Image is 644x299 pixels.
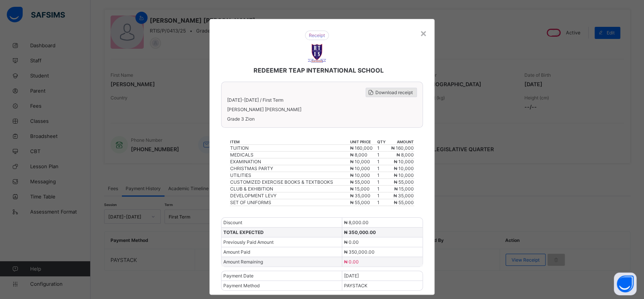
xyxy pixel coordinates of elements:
[420,26,427,39] div: ×
[344,229,376,235] span: ₦ 350,000.00
[230,139,350,145] th: item
[377,179,387,186] td: 1
[230,166,349,171] div: CHRISTMAS PARTY
[391,145,414,151] span: ₦ 160,000
[350,179,370,185] span: ₦ 55,000
[397,152,414,158] span: ₦ 8,000
[350,172,370,178] span: ₦ 10,000
[350,159,370,164] span: ₦ 10,000
[230,186,349,192] div: CLUB & EXHIBITION
[350,152,367,158] span: ₦ 8,000
[394,172,414,178] span: ₦ 10,000
[394,179,414,185] span: ₦ 55,000
[223,273,254,279] span: Payment Date
[344,259,359,265] span: ₦ 0.00
[230,179,349,185] div: CUSTOMIZED EXERCISE BOOKS & TEXTBOOKS
[377,152,387,158] td: 1
[350,145,373,151] span: ₦ 160,000
[350,166,370,171] span: ₦ 10,000
[230,200,349,205] div: SET OF UNIFORMS
[377,172,387,179] td: 1
[223,249,250,255] span: Amount Paid
[223,229,264,235] span: TOTAL EXPECTED
[227,97,283,103] span: [DATE]-[DATE] / First Term
[344,220,369,225] span: ₦ 8,000.00
[230,172,349,178] div: UTILITIES
[344,249,375,255] span: ₦ 350,000.00
[230,193,349,198] div: DEVELOPMENT LEVY
[377,158,387,165] td: 1
[223,259,263,265] span: Amount Remaining
[387,139,414,145] th: amount
[377,192,387,199] td: 1
[350,193,370,198] span: ₦ 35,000
[350,186,370,192] span: ₦ 15,000
[350,139,377,145] th: unit price
[377,139,387,145] th: qty
[377,199,387,206] td: 1
[254,67,384,74] span: REDEEMER TEAP INTERNATIONAL SCHOOL
[394,186,414,192] span: ₦ 15,000
[227,116,417,122] span: Grade 3 Zion
[375,90,413,95] span: Download receipt
[230,152,349,158] div: MEDICALS
[223,220,242,225] span: Discount
[344,239,359,245] span: ₦ 0.00
[394,166,414,171] span: ₦ 10,000
[230,159,349,164] div: EXAMINATION
[377,186,387,192] td: 1
[230,145,349,151] div: TUITION
[377,145,387,152] td: 1
[393,193,414,198] span: ₦ 35,000
[223,283,260,288] span: Payment Method
[223,239,274,245] span: Previously Paid Amount
[614,273,636,295] button: Open asap
[305,31,329,40] img: receipt.26f346b57495a98c98ef9b0bc63aa4d8.svg
[394,200,414,205] span: ₦ 55,000
[344,283,367,288] span: PAYSTACK
[377,165,387,172] td: 1
[394,159,414,164] span: ₦ 10,000
[307,44,326,63] img: REDEEMER TEAP INTERNATIONAL SCHOOL
[227,107,417,112] span: [PERSON_NAME] [PERSON_NAME]
[350,200,370,205] span: ₦ 55,000
[344,273,359,279] span: [DATE]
